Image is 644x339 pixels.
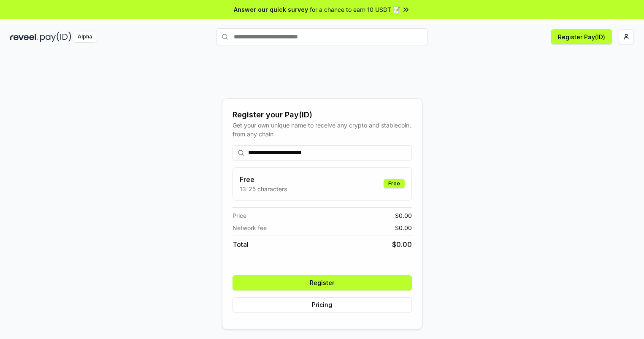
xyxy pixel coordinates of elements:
[233,211,246,220] span: Price
[310,5,400,14] span: for a chance to earn 10 USDT 📝
[233,223,267,232] span: Network fee
[240,184,287,193] p: 13-25 characters
[233,239,249,250] span: Total
[384,179,405,188] div: Free
[234,5,308,14] span: Answer our quick survey
[10,32,38,42] img: reveel_dark
[233,275,412,290] button: Register
[233,109,412,121] div: Register your Pay(ID)
[392,239,412,250] span: $ 0.00
[395,223,412,232] span: $ 0.00
[240,174,287,184] h3: Free
[73,32,97,42] div: Alpha
[233,121,412,138] div: Get your own unique name to receive any crypto and stablecoin, from any chain
[40,32,71,42] img: pay_id
[395,211,412,220] span: $ 0.00
[233,297,412,312] button: Pricing
[551,29,612,44] button: Register Pay(ID)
